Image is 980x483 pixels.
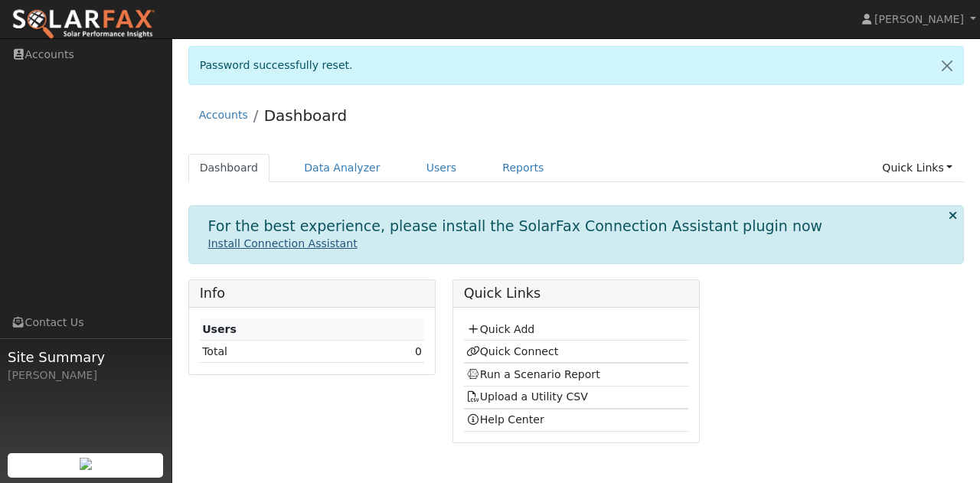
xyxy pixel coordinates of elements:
a: Dashboard [264,106,348,125]
a: Quick Links [871,154,964,182]
h1: For the best experience, please install the SolarFax Connection Assistant plugin now [208,217,823,235]
a: Reports [491,154,555,182]
div: Password successfully reset. [188,46,965,85]
span: Site Summary [8,347,164,367]
a: Upload a Utility CSV [466,390,588,403]
a: Dashboard [188,154,270,182]
strong: Users [202,323,237,335]
a: 0 [415,345,422,357]
a: Run a Scenario Report [466,368,600,380]
h5: Info [200,286,425,302]
a: Quick Add [466,323,534,335]
a: Data Analyzer [292,154,392,182]
a: Accounts [199,109,248,121]
a: Users [415,154,469,182]
h5: Quick Links [464,286,689,302]
span: [PERSON_NAME] [874,13,964,25]
div: [PERSON_NAME] [8,367,164,383]
img: retrieve [80,458,92,470]
a: Quick Connect [466,345,558,357]
a: Install Connection Assistant [208,237,358,250]
a: Close [931,47,963,84]
a: Help Center [466,413,544,426]
td: Total [200,341,361,363]
img: SolarFax [11,8,155,41]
